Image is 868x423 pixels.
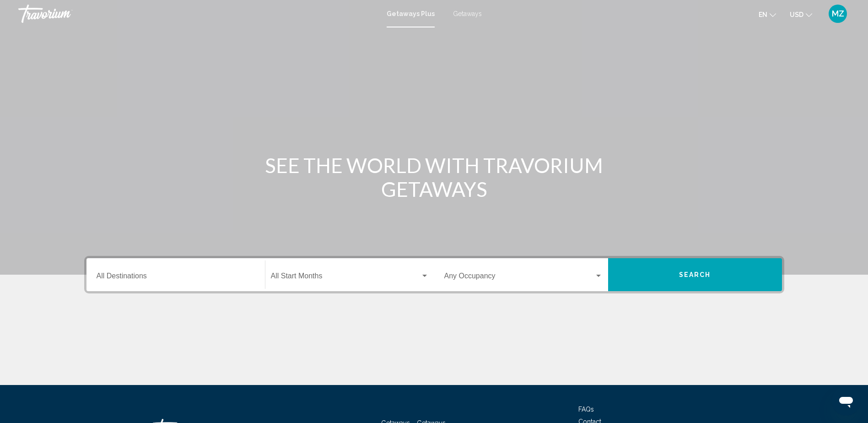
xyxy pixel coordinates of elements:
button: Search [608,258,782,291]
span: MZ [832,9,844,18]
button: User Menu [826,4,850,23]
iframe: Button to launch messaging window [831,386,861,416]
a: FAQs [578,406,594,413]
button: Change language [759,8,776,21]
div: Search widget [86,258,782,291]
a: Getaways Plus [387,10,435,17]
a: Travorium [18,5,377,23]
h1: SEE THE WORLD WITH TRAVORIUM GETAWAYS [263,153,606,201]
span: Search [679,271,711,279]
span: en [759,11,767,18]
button: Change currency [790,8,812,21]
a: Getaways [453,10,482,17]
span: USD [790,11,803,18]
